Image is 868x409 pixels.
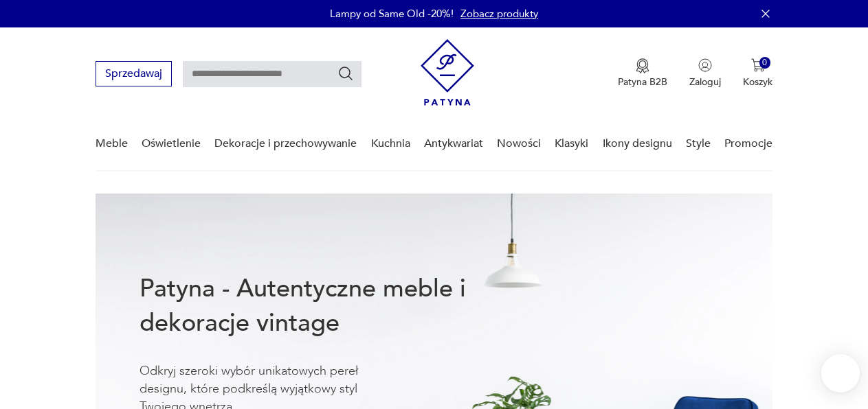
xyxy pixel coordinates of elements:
a: Promocje [724,117,772,170]
a: Ikony designu [603,117,672,170]
a: Meble [96,117,128,170]
a: Dekoracje i przechowywanie [214,117,357,170]
div: 0 [759,57,771,69]
button: Patyna B2B [618,58,667,89]
img: Ikonka użytkownika [698,58,712,72]
button: Zaloguj [689,58,721,89]
a: Klasyki [555,117,588,170]
a: Style [686,117,711,170]
p: Lampy od Same Old -20%! [330,7,454,21]
a: Ikona medaluPatyna B2B [618,58,667,89]
a: Antykwariat [424,117,483,170]
p: Patyna B2B [618,75,667,89]
button: 0Koszyk [743,58,772,89]
button: Sprzedawaj [96,61,172,86]
img: Patyna - sklep z meblami i dekoracjami vintage [421,39,474,106]
a: Kuchnia [371,117,410,170]
p: Koszyk [743,75,772,89]
a: Nowości [497,117,541,170]
a: Sprzedawaj [96,70,172,80]
button: Szukaj [337,65,354,82]
img: Ikona medalu [636,58,649,73]
img: Ikona koszyka [751,58,765,72]
a: Zobacz produkty [460,7,538,21]
a: Oświetlenie [142,117,201,170]
h1: Patyna - Autentyczne meble i dekoracje vintage [140,272,504,340]
p: Zaloguj [689,75,721,89]
iframe: Smartsupp widget button [821,354,860,393]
